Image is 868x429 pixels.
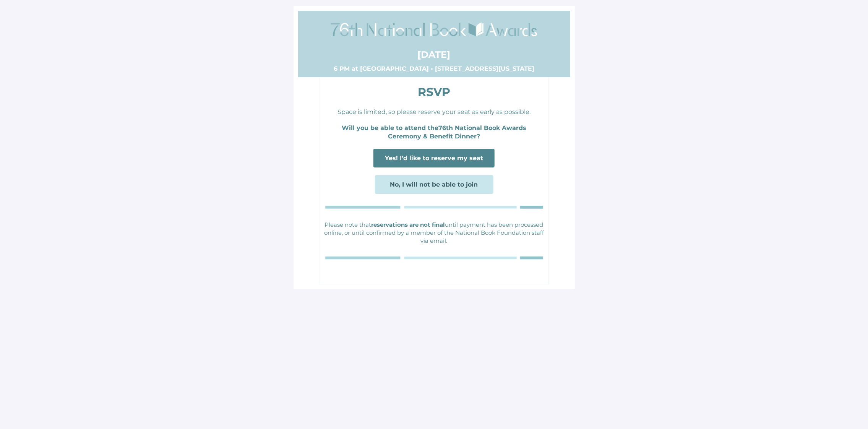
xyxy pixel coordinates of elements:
a: No, I will not be able to join [375,175,493,194]
p: Please note that until payment has been processed online, or until confirmed by a member of the N... [323,221,545,245]
span: Yes! I'd like to reserve my seat [385,154,483,162]
strong: reservations are not final [372,221,445,228]
p: 6 PM at [GEOGRAPHIC_DATA] • [STREET_ADDRESS][US_STATE] [323,65,545,73]
strong: 76th National Book Awards Ceremony & Benefit Dinner? [388,124,526,140]
span: No, I will not be able to join [390,181,478,188]
p: Space is limited, so please reserve your seat as early as possible. [323,108,545,116]
p: RSVP [323,84,545,100]
strong: [DATE] [418,49,451,60]
strong: Will you be able to attend the [342,124,438,132]
a: Yes! I'd like to reserve my seat [373,149,495,167]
